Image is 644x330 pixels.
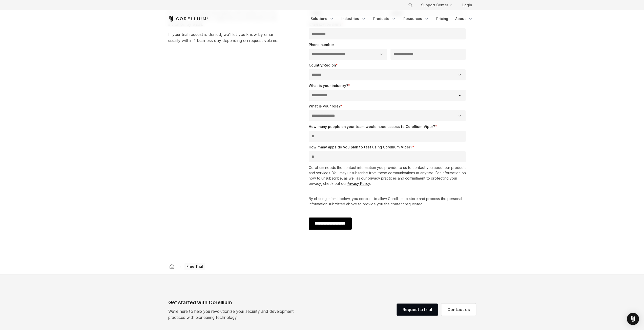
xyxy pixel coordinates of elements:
[167,263,176,270] a: Corellium home
[307,14,337,23] a: Solutions
[309,165,468,186] p: Corellium needs the contact information you provide to us to contact you about our products and s...
[309,42,334,47] span: Phone number
[397,303,438,316] a: Request a trial
[307,14,476,23] div: Navigation Menu
[370,14,399,23] a: Products
[309,83,348,88] span: What is your industry?
[400,14,432,23] a: Resources
[309,124,435,129] span: How many people on your team would need access to Corellium Viper?
[309,104,341,108] span: What is your role?
[184,263,205,270] span: Free Trial
[168,308,298,320] p: We’re here to help you revolutionize your security and development practices with pioneering tech...
[433,14,451,23] a: Pricing
[309,196,468,207] p: By clicking submit below, you consent to allow Corellium to store and process the personal inform...
[309,63,336,67] span: Country/Region
[168,32,278,43] span: If your trial request is denied, we'll let you know by email usually within 1 business day depend...
[338,14,369,23] a: Industries
[406,1,415,10] button: Search
[168,16,209,22] a: Corellium Home
[402,1,476,10] div: Navigation Menu
[441,303,476,316] a: Contact us
[458,1,476,10] a: Login
[347,181,370,186] a: Privacy Policy
[309,145,412,149] span: How many apps do you plan to test using Corellium Viper?
[452,14,476,23] a: About
[627,313,639,325] div: Open Intercom Messenger
[168,299,298,306] div: Get started with Corellium
[417,1,456,10] a: Support Center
